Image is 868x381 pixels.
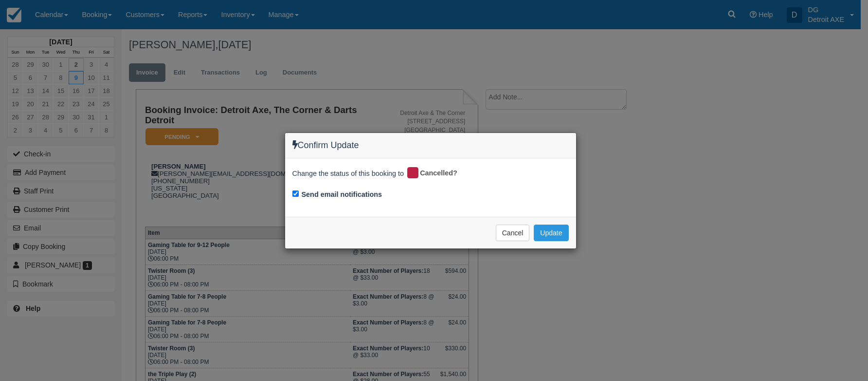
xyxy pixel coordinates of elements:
[292,169,404,181] span: Change the status of this booking to
[302,190,382,200] label: Send email notifications
[406,166,464,181] div: Cancelled?
[534,225,568,241] button: Update
[496,225,530,241] button: Cancel
[292,140,569,151] h4: Confirm Update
